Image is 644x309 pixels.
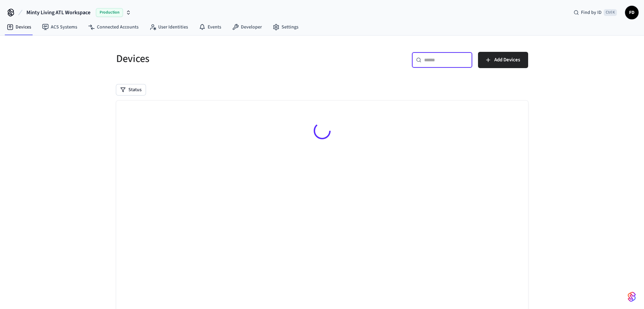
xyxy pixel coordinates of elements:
span: Find by ID [581,9,602,16]
a: User Identities [144,21,193,33]
button: FD [625,6,639,19]
a: Devices [1,21,37,33]
span: FD [626,6,638,19]
a: Developer [227,21,267,33]
a: Connected Accounts [83,21,144,33]
span: Minty Living ATL Workspace [26,8,90,17]
span: Production [96,8,123,17]
span: Ctrl K [604,9,617,16]
a: Events [193,21,227,33]
a: ACS Systems [37,21,83,33]
button: Status [116,84,146,95]
h5: Devices [116,52,318,66]
a: Settings [267,21,304,33]
button: Add Devices [478,52,528,68]
span: Add Devices [494,56,520,64]
img: SeamLogoGradient.69752ec5.svg [628,291,636,302]
div: Find by IDCtrl K [568,6,622,19]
